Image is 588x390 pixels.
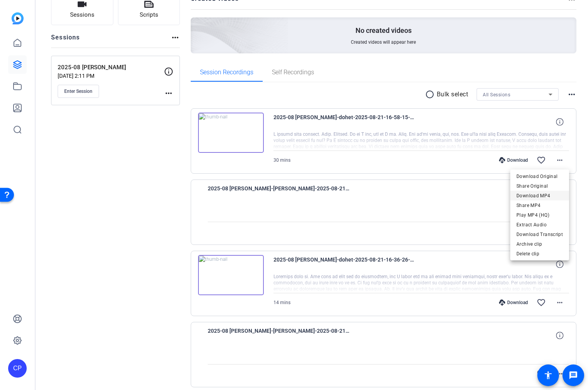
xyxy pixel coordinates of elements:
span: Delete clip [516,249,563,258]
span: Share Original [516,181,563,191]
span: Play MP4 (HQ) [516,210,563,220]
span: Share MP4 [516,201,563,210]
span: Download Transcript [516,230,563,239]
span: Archive clip [516,239,563,249]
span: Download MP4 [516,191,563,200]
span: Download Original [516,172,563,181]
span: Extract Audio [516,220,563,229]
